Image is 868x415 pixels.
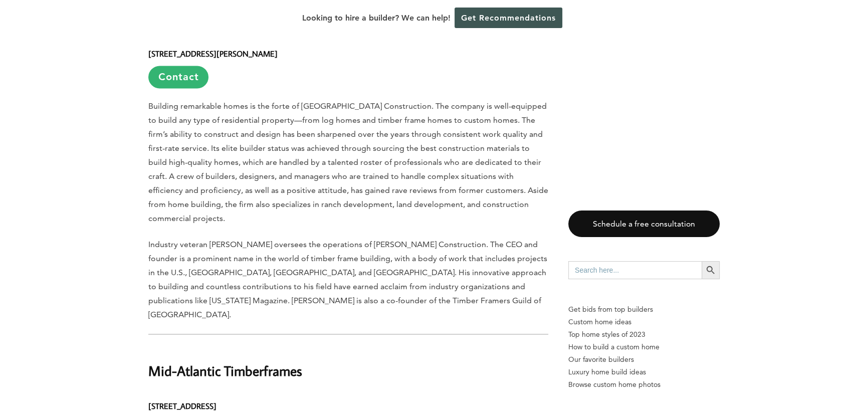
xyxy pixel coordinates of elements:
a: Get Recommendations [455,8,562,28]
p: Get bids from top builders [568,303,720,316]
a: Custom home ideas [568,316,720,328]
p: Industry veteran [PERSON_NAME] oversees the operations of [PERSON_NAME] Construction. The CEO and... [148,238,548,322]
iframe: Drift Widget Chat Controller [676,343,856,403]
a: Contact [148,66,208,88]
a: Our favorite builders [568,353,720,366]
p: Building remarkable homes is the forte of [GEOGRAPHIC_DATA] Construction. The company is well-equ... [148,99,548,226]
svg: Search [705,265,716,276]
h2: Mid-Atlantic Timberframes [148,346,548,381]
a: How to build a custom home [568,341,720,353]
a: Top home styles of 2023 [568,328,720,341]
h6: [STREET_ADDRESS][PERSON_NAME] [148,40,548,88]
a: Luxury home build ideas [568,366,720,378]
a: Schedule a free consultation [568,211,720,237]
input: Search here... [568,261,702,279]
a: Browse custom home photos [568,378,720,391]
